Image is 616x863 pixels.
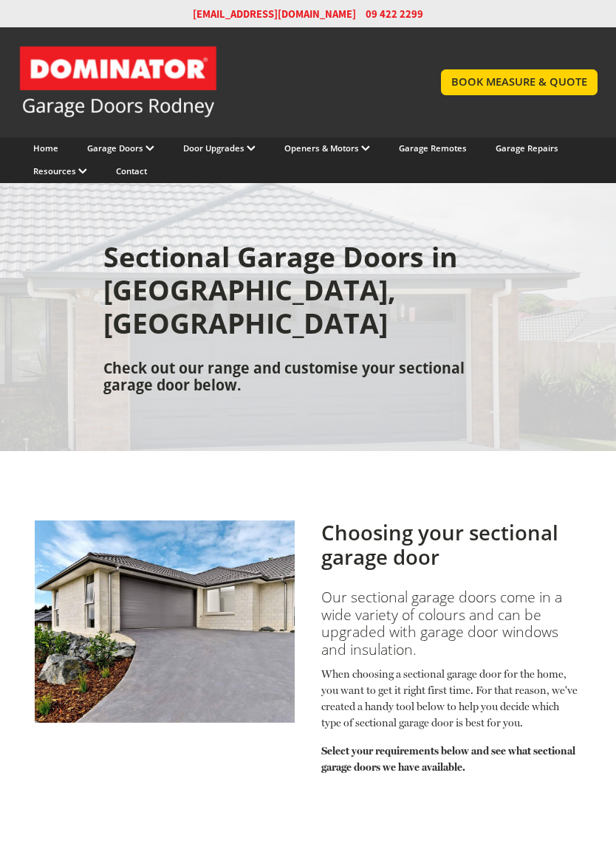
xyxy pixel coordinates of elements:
[441,69,598,95] a: BOOK MEASURE & QUOTE
[116,165,147,176] a: Contact
[33,142,58,154] a: Home
[183,142,256,154] a: Door Upgrades
[103,241,513,340] h1: Sectional Garage Doors in [GEOGRAPHIC_DATA], [GEOGRAPHIC_DATA]
[321,588,581,658] h3: Our sectional garage doors come in a wide variety of colours and can be upgraded with garage door...
[496,142,558,154] a: Garage Repairs
[321,744,575,773] strong: Select your requirements below and see what sectional garage doors we have available.
[321,520,581,569] h2: Choosing your sectional garage door
[284,142,370,154] a: Openers & Motors
[87,142,154,154] a: Garage Doors
[103,358,465,395] strong: Check out our range and customise your sectional garage door below.
[22,520,326,723] img: Photo of an Auckland home with a grey sectional garage door visible.
[33,165,87,176] a: Resources
[321,666,581,743] p: When choosing a sectional garage door for the home, you want to get it right first time. For that...
[366,7,423,21] span: 09 422 2299
[193,7,356,21] a: [EMAIL_ADDRESS][DOMAIN_NAME]
[399,142,467,154] a: Garage Remotes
